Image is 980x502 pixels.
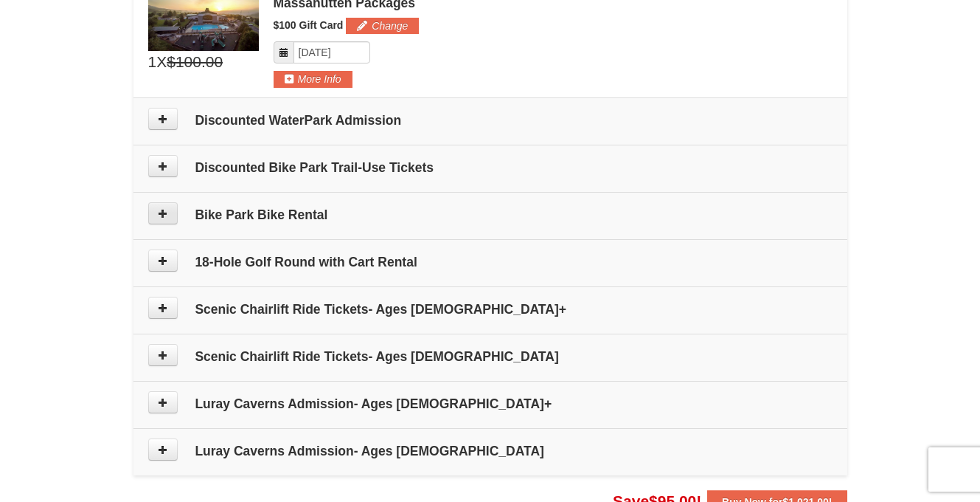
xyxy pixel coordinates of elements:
h4: Scenic Chairlift Ride Tickets- Ages [DEMOGRAPHIC_DATA]+ [148,302,833,317]
button: More Info [274,71,352,87]
h4: Luray Caverns Admission- Ages [DEMOGRAPHIC_DATA] [148,444,833,458]
span: $100.00 [167,51,223,73]
h4: Luray Caverns Admission- Ages [DEMOGRAPHIC_DATA]+ [148,396,833,411]
h4: Scenic Chairlift Ride Tickets- Ages [DEMOGRAPHIC_DATA] [148,349,833,364]
button: Change [346,18,419,34]
h4: Bike Park Bike Rental [148,207,833,222]
span: X [156,51,167,73]
h4: 18-Hole Golf Round with Cart Rental [148,255,833,269]
span: $100 Gift Card [274,19,344,31]
h4: Discounted Bike Park Trail-Use Tickets [148,160,833,175]
span: 1 [148,51,157,73]
h4: Discounted WaterPark Admission [148,113,833,128]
